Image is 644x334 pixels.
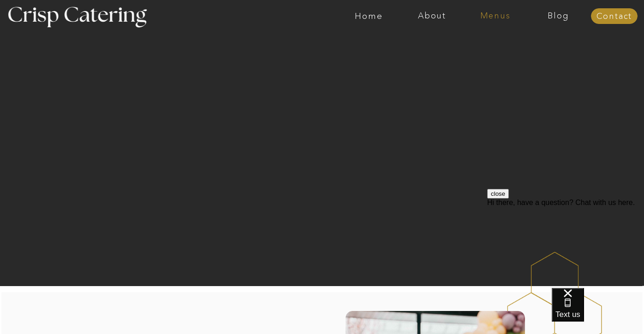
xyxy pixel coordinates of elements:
[400,12,464,21] a: About
[552,288,644,334] iframe: podium webchat widget bubble
[464,12,527,21] a: Menus
[591,12,638,21] a: Contact
[337,12,400,21] a: Home
[487,189,644,299] iframe: podium webchat widget prompt
[527,12,590,21] a: Blog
